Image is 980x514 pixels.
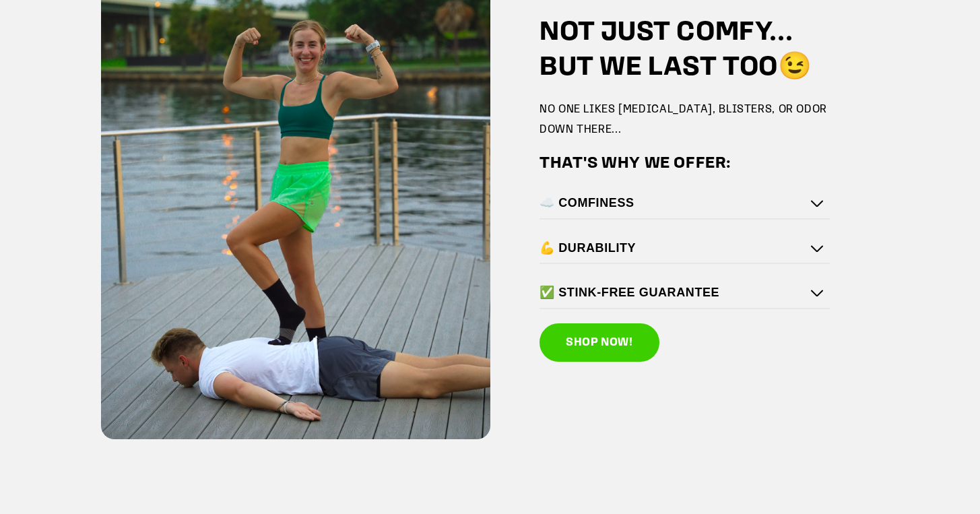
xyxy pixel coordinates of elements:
[540,285,823,300] h4: ✅ STINK-FREE GUARANTEE
[540,100,830,139] p: NO ONE LIKES [MEDICAL_DATA], BLISTERS, OR ODOR DOWN THERE...
[540,240,823,256] h4: 💪 DURABILITY
[540,15,830,86] h2: NOT JUST COMFY... BUT WE LAST TOO😉
[540,323,659,362] a: SHOP NOW!
[540,195,823,211] h4: ☁️ COMFINESS
[540,154,731,174] h2: THAT'S WHY WE OFFER:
